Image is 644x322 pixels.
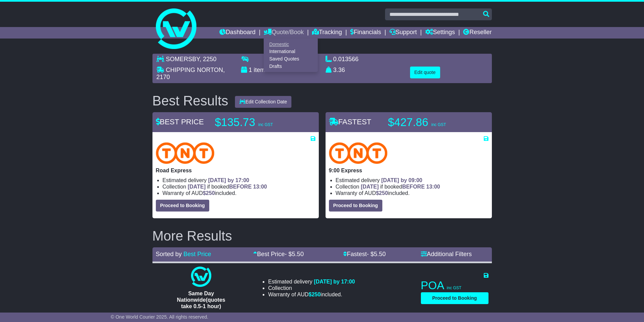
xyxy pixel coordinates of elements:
[156,167,315,174] p: Road Express
[374,251,386,257] span: 5.50
[184,251,211,257] a: Best Price
[309,292,321,297] span: $
[264,39,318,72] div: Quote/Book
[343,251,386,257] a: Fastest- $5.50
[163,183,315,190] li: Collection
[329,200,382,212] button: Proceed to Booking
[389,27,417,39] a: Support
[156,118,204,126] span: BEST PRICE
[191,267,211,287] img: One World Courier: Same Day Nationwide(quotes take 0.5-1 hour)
[163,190,315,196] li: Warranty of AUD included.
[215,116,300,129] p: $135.73
[312,292,321,297] span: 250
[253,251,304,257] a: Best Price- $5.50
[219,27,256,39] a: Dashboard
[426,184,440,190] span: 13:00
[156,251,182,257] span: Sorted by
[229,184,252,190] span: BEFORE
[268,291,355,298] li: Warranty of AUD included.
[149,93,232,108] div: Best Results
[336,177,488,183] li: Estimated delivery
[203,190,215,196] span: $
[163,177,315,183] li: Estimated delivery
[402,184,425,190] span: BEFORE
[253,184,267,190] span: 13:00
[381,177,423,183] span: [DATE] by 09:00
[350,27,381,39] a: Financials
[166,67,223,73] span: CHIPPING NORTON
[264,48,317,55] a: International
[268,278,355,285] li: Estimated delivery
[410,67,440,78] button: Edit quote
[152,228,492,243] h2: More Results
[292,251,304,257] span: 5.50
[361,184,379,190] span: [DATE]
[361,184,440,190] span: if booked
[376,190,388,196] span: $
[264,41,317,48] a: Domestic
[177,291,225,309] span: Same Day Nationwide(quotes take 0.5-1 hour)
[111,314,209,320] span: © One World Courier 2025. All rights reserved.
[421,279,488,292] p: POA
[333,56,359,63] span: 0.013566
[258,122,273,127] span: inc GST
[249,67,252,73] span: 1
[379,190,388,196] span: 250
[388,116,473,129] p: $427.86
[421,251,472,257] a: Additional Filters
[329,142,388,164] img: TNT Domestic: 9:00 Express
[367,251,386,257] span: - $
[166,56,200,63] span: SOMERSBY
[431,122,446,127] span: inc GST
[206,190,215,196] span: 250
[421,292,488,304] button: Proceed to Booking
[329,167,488,174] p: 9:00 Express
[447,286,461,290] span: inc GST
[208,177,249,183] span: [DATE] by 17:00
[156,200,209,212] button: Proceed to Booking
[268,285,355,291] li: Collection
[333,67,345,73] span: 3.36
[312,27,342,39] a: Tracking
[235,96,291,108] button: Edit Collection Date
[329,118,372,126] span: FASTEST
[336,183,488,190] li: Collection
[156,142,215,164] img: TNT Domestic: Road Express
[285,251,304,257] span: - $
[264,55,317,63] a: Saved Quotes
[425,27,455,39] a: Settings
[264,27,304,39] a: Quote/Book
[336,190,488,196] li: Warranty of AUD included.
[254,67,265,73] span: item
[188,184,267,190] span: if booked
[463,27,492,39] a: Reseller
[314,279,355,284] span: [DATE] by 17:00
[157,67,225,81] span: , 2170
[199,56,216,63] span: , 2250
[188,184,206,190] span: [DATE]
[264,63,317,70] a: Drafts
